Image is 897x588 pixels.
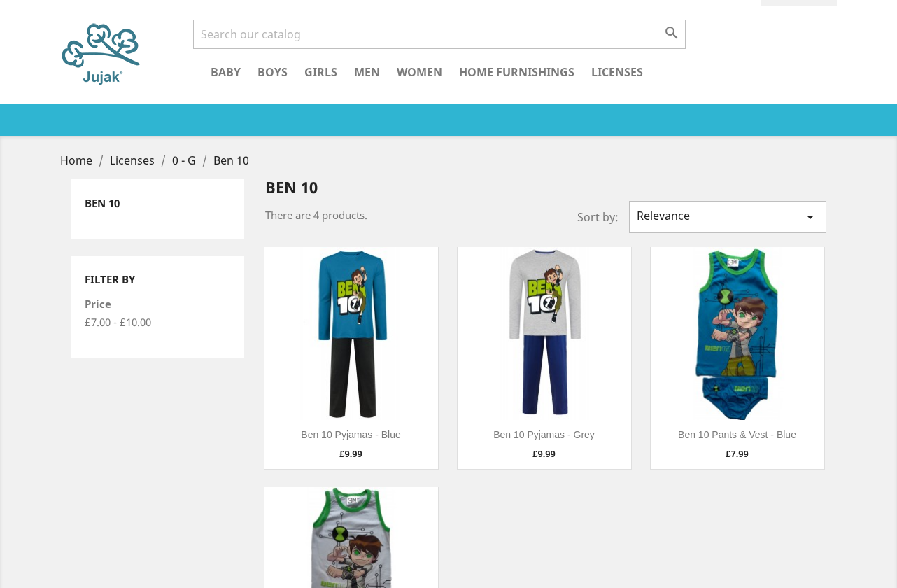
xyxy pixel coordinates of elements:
span: £9.99 [532,449,556,459]
i:  [663,24,680,41]
a: Ben 10 Pyjamas - Blue [301,429,400,440]
img: Ben 10 Pyjamas - Grey [458,247,631,421]
a: Licenses [584,63,650,83]
img: Jujak [60,20,146,90]
a: Ben 10 [85,196,120,210]
span: £7.99 [726,449,749,459]
a: Girls [297,63,344,83]
a: Home Furnishings [452,63,581,83]
p: £7.00 - £10.00 [85,315,230,329]
input: Search [193,20,686,49]
a: Licenses [110,153,157,168]
p: Filter By [85,274,230,286]
button:  [659,24,684,42]
span: Sort by: [556,210,629,224]
a: Men [347,63,387,83]
img: Ben 10 Pants & Vest - Blue [651,247,824,421]
button: Relevance [629,201,826,233]
a: Ben 10 Pyjamas - Grey [493,429,595,440]
p: Price [85,298,209,310]
span: 0 - G [172,153,196,168]
h1: Ben 10 [265,178,827,195]
a: Boys [250,63,295,83]
p: There are 4 products. [265,208,535,222]
a: Baby [204,63,248,83]
a: Home [60,153,95,168]
span: Licenses [110,153,155,168]
a: Ben 10 Pants & Vest - Blue [678,429,796,440]
a: Women [390,63,449,83]
i:  [802,209,819,225]
a: 0 - G [172,153,199,168]
img: Ben 10 Pyjamas - Blue [264,247,438,421]
span: £9.99 [339,449,362,459]
a: Ben 10 [213,153,249,168]
span: Home [60,153,92,168]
